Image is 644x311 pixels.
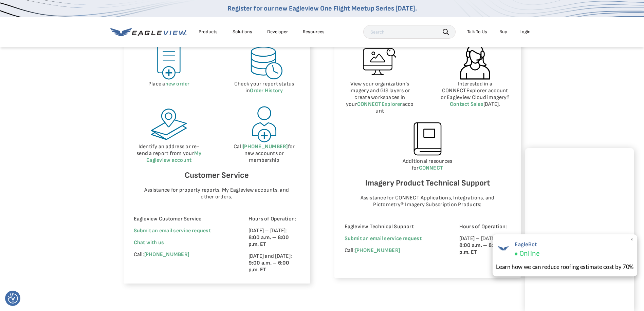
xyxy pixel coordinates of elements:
[134,169,300,182] h6: Customer Service
[459,242,500,255] strong: 8:00 a.m. – 8:00 p.m. ET
[345,235,422,242] a: Submit an email service request
[233,29,252,35] div: Solutions
[249,253,300,273] p: [DATE] and [DATE]:
[199,29,218,35] div: Products
[419,165,443,171] a: CONNECT
[165,81,190,87] a: new order
[303,29,325,35] div: Resources
[355,247,400,254] a: [PHONE_NUMBER]
[140,187,293,200] p: Assistance for property reports, My Eagleview accounts, and other orders.
[227,4,417,13] a: Register for our new Eagleview One Flight Meetup Series [DATE].
[249,234,289,248] strong: 8:00 a.m. – 8:00 p.m. ET
[134,251,230,258] p: Call:
[144,251,189,258] a: [PHONE_NUMBER]
[134,239,164,246] span: Chat with us
[345,247,441,254] p: Call:
[345,223,441,230] p: Eagleview Technical Support
[345,81,416,115] p: View your organization’s imagery and GIS layers or create workspaces in your account
[249,228,300,248] p: [DATE] – [DATE]:
[134,216,230,222] p: Eagleview Customer Service
[440,81,511,108] p: Interested in a CONNECTExplorer account or Eagleview Cloud imagery? [DATE].
[134,228,211,234] a: Submit an email service request
[249,216,300,222] p: Hours of Operation:
[146,150,201,163] a: My Eagleview account
[345,158,511,172] p: Additional resources for
[8,293,18,304] button: Consent Preferences
[8,293,18,304] img: Revisit consent button
[496,263,634,271] div: Learn how we can reduce roofing estimate cost by 70%
[519,249,539,258] span: Online
[134,81,205,88] p: Place a
[363,25,456,39] input: Search
[229,143,300,164] p: Call for new accounts or membership
[243,143,288,150] a: [PHONE_NUMBER]
[499,29,507,35] a: Buy
[467,29,487,35] div: Talk To Us
[267,29,288,35] a: Developer
[250,88,283,94] a: Order History
[630,236,634,243] span: ×
[345,177,511,190] h6: Imagery Product Technical Support
[249,260,290,273] strong: 9:00 a.m. – 6:00 p.m. ET
[496,241,510,255] img: EagleBot
[459,223,511,230] p: Hours of Operation:
[134,143,205,164] p: Identify an address or re-send a report from your
[519,29,531,35] div: Login
[357,101,402,108] a: CONNECTExplorer
[459,235,511,256] p: [DATE] – [DATE]:
[525,148,634,311] iframe: Chat Window
[229,81,300,94] p: Check your report status in
[514,241,539,248] span: EagleBot
[450,101,483,108] a: Contact Sales
[351,195,504,208] p: Assistance for CONNECT Applications, Integrations, and Pictometry® Imagery Subscription Products:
